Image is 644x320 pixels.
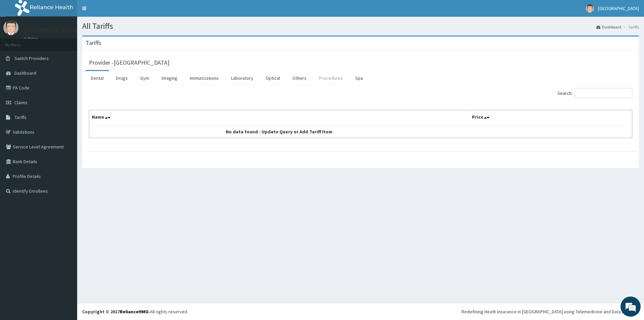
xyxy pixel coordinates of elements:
span: Tariffs [14,114,26,120]
img: User Image [3,20,18,35]
strong: Copyright © 2017 . [82,309,150,315]
a: Immunizations [184,71,224,85]
span: Dashboard [14,70,36,76]
th: Price [469,110,632,126]
span: We're online! [39,84,93,152]
th: Name [89,110,469,126]
a: Optical [260,71,285,85]
textarea: Type your message and hit 'Enter' [3,183,128,206]
img: d_794563401_company_1708531726252_794563401 [12,34,27,50]
li: Tariffs [622,24,639,30]
label: Search: [557,88,632,98]
a: Gym [135,71,155,85]
a: Procedures [314,71,348,85]
span: Switch Providers [14,55,49,61]
div: Redefining Heath Insurance in [GEOGRAPHIC_DATA] using Telemedicine and Data Science! [462,308,639,315]
a: Drugs [111,71,133,85]
a: Laboratory [226,71,259,85]
a: Dental [86,71,109,85]
h1: All Tariffs [82,22,639,30]
span: [GEOGRAPHIC_DATA] [598,5,639,11]
img: User Image [586,4,594,13]
a: Imaging [156,71,183,85]
div: Chat with us now [35,38,113,46]
a: Spa [350,71,368,85]
a: Dashboard [596,24,621,30]
p: [GEOGRAPHIC_DATA] [23,27,79,33]
a: Online [23,37,40,41]
a: Others [287,71,312,85]
span: Claims [14,100,28,106]
footer: All rights reserved. [77,303,644,320]
h3: Provider - [GEOGRAPHIC_DATA] [89,60,169,66]
td: No data found - Update Query or Add Tariff Item [89,125,469,138]
h3: Tariffs [86,40,101,46]
div: Minimize live chat window [110,3,126,19]
input: Search: [575,88,632,98]
a: RelianceHMO [120,309,149,315]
